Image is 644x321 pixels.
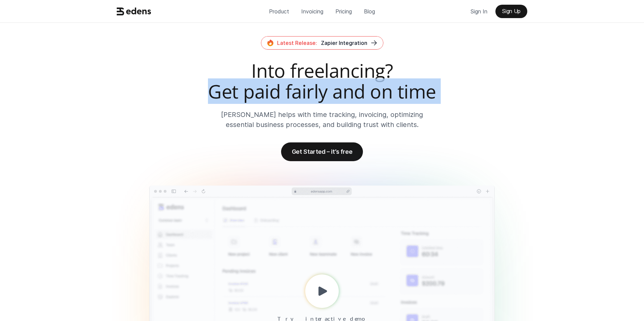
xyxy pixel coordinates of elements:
span: Latest Release: [277,40,317,46]
a: Sign In [465,5,493,18]
a: Blog [359,5,380,18]
a: Product [264,5,294,18]
span: Zapier Integration [321,40,367,46]
p: Sign Up [502,8,521,14]
p: [PERSON_NAME] helps with time tracking, invoicing, optimizing essential business processes, and b... [208,110,436,130]
p: Product [269,6,289,16]
h2: Into freelancing? Get paid fairly and on time [114,60,530,102]
a: Get Started – it’s free [281,142,363,161]
p: Blog [364,6,375,16]
a: Latest Release:Zapier Integration [261,36,383,50]
p: Get Started – it’s free [292,148,353,155]
p: Invoicing [301,6,323,16]
a: Pricing [330,5,357,18]
p: Pricing [335,6,352,16]
p: Sign In [471,6,487,16]
a: Sign Up [495,5,527,18]
a: Invoicing [296,5,329,18]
